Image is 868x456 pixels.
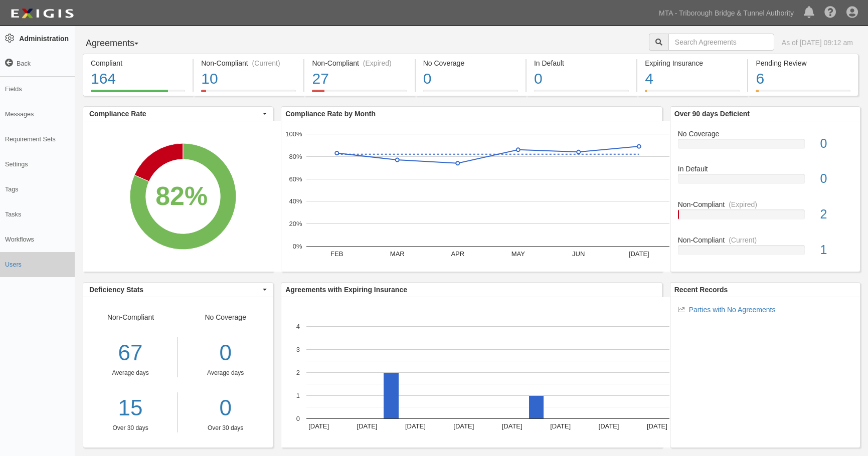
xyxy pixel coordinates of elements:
[91,58,185,68] div: Compliant
[637,90,747,98] a: Expiring Insurance4
[285,286,407,294] b: Agreements with Expiring Insurance
[357,422,378,430] text: [DATE]
[678,199,852,235] a: Non-Compliant(Expired)2
[83,283,273,297] button: Deficiency Stats
[186,392,265,424] a: 0
[654,3,799,23] a: MTA - Triborough Bridge & Tunnel Authority
[194,90,303,98] a: Non-Compliant(Current)10
[670,129,860,139] div: No Coverage
[534,58,629,68] div: In Default
[812,205,860,223] div: 2
[83,392,178,424] a: 15
[289,197,302,205] text: 40%
[812,135,860,153] div: 0
[550,422,571,430] text: [DATE]
[416,90,526,98] a: No Coverage0
[285,110,376,118] b: Compliance Rate by Month
[289,153,302,160] text: 80%
[293,243,302,250] text: 0%
[281,297,682,447] svg: A chart.
[289,220,302,227] text: 20%
[678,235,852,263] a: Non-Compliant(Current)1
[296,323,300,330] text: 4
[83,90,193,98] a: Compliant164
[599,422,619,430] text: [DATE]
[678,129,852,164] a: No Coverage0
[678,164,852,199] a: In Default0
[83,312,178,432] div: Non-Compliant
[729,199,757,209] div: (Expired)
[155,177,208,214] div: 82%
[83,337,178,369] div: 67
[647,422,667,430] text: [DATE]
[296,415,300,422] text: 0
[670,164,860,174] div: In Default
[83,424,178,432] div: Over 30 days
[527,90,636,98] a: In Default0
[423,68,518,90] div: 0
[390,250,405,258] text: MAR
[89,109,260,119] span: Compliance Rate
[668,34,774,51] input: Search Agreements
[674,286,728,294] b: Recent Records
[756,58,850,68] div: Pending Review
[91,68,185,90] div: 164
[645,58,740,68] div: Expiring Insurance
[689,306,776,314] a: Parties with No Agreements
[83,369,178,377] div: Average days
[8,5,77,23] img: Logo
[629,250,649,258] text: [DATE]
[812,241,860,259] div: 1
[19,35,69,43] strong: Administration
[252,58,280,68] div: (Current)
[451,250,465,258] text: APR
[405,422,426,430] text: [DATE]
[454,422,474,430] text: [DATE]
[308,422,329,430] text: [DATE]
[645,68,740,90] div: 4
[502,422,523,430] text: [DATE]
[670,235,860,245] div: Non-Compliant
[201,58,296,68] div: Non-Compliant (Current)
[534,68,629,90] div: 0
[782,38,853,48] div: As of [DATE] 09:12 am
[281,121,682,272] svg: A chart.
[289,175,302,182] text: 60%
[178,312,273,432] div: No Coverage
[363,58,392,68] div: (Expired)
[511,250,526,258] text: MAY
[296,392,300,399] text: 1
[186,424,265,432] div: Over 30 days
[296,346,300,353] text: 3
[572,250,585,258] text: JUN
[186,369,265,377] div: Average days
[423,58,518,68] div: No Coverage
[748,90,858,98] a: Pending Review6
[201,68,296,90] div: 10
[186,337,265,369] div: 0
[83,107,273,121] button: Compliance Rate
[312,68,407,90] div: 27
[89,285,260,295] span: Deficiency Stats
[674,110,750,118] b: Over 90 days Deficient
[296,369,300,376] text: 2
[729,235,757,245] div: (Current)
[670,199,860,209] div: Non-Compliant
[756,68,850,90] div: 6
[312,58,407,68] div: Non-Compliant (Expired)
[812,170,860,188] div: 0
[330,250,343,258] text: FEB
[304,90,414,98] a: Non-Compliant(Expired)27
[83,121,283,272] svg: A chart.
[824,7,836,19] i: Help Center - Complianz
[286,130,303,138] text: 100%
[83,34,158,54] button: Agreements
